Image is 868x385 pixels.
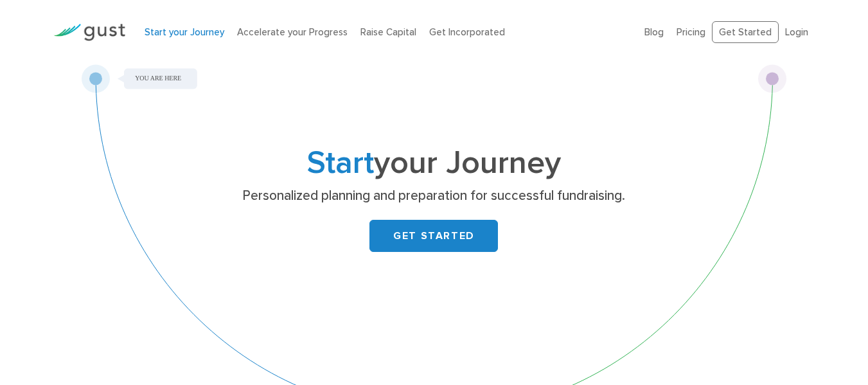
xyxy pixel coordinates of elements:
img: Gust Logo [53,24,125,41]
a: Start your Journey [145,26,224,38]
a: Get Started [712,21,779,44]
a: Get Incorporated [429,26,505,38]
a: GET STARTED [369,220,498,252]
a: Raise Capital [360,26,416,38]
p: Personalized planning and preparation for successful fundraising. [185,187,683,205]
a: Login [785,26,808,38]
a: Accelerate your Progress [237,26,348,38]
span: Start [307,144,374,182]
h1: your Journey [180,148,687,178]
a: Pricing [677,26,705,38]
a: Blog [644,26,664,38]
